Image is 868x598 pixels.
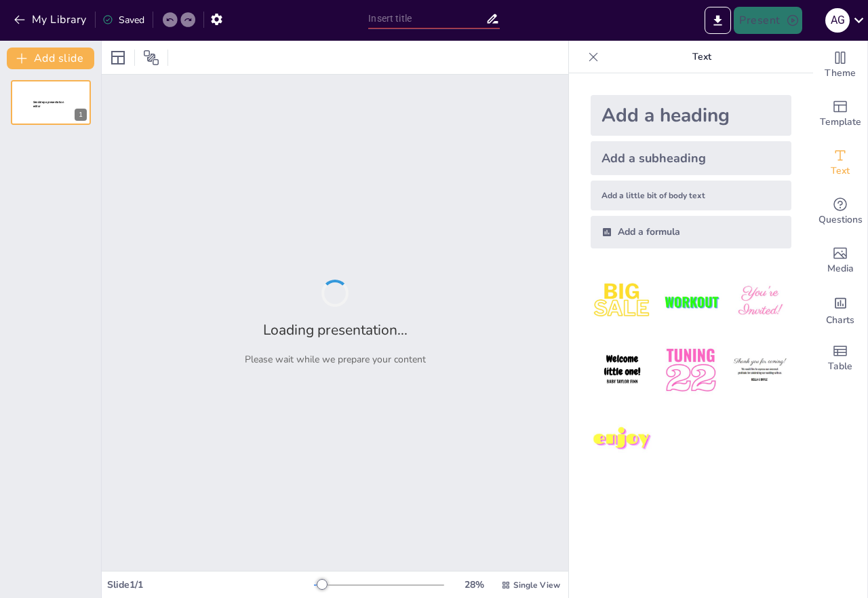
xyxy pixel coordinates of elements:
[825,7,850,34] button: A G
[10,9,92,31] button: My Library
[828,359,852,374] span: Table
[591,270,654,333] img: 1.jpeg
[813,90,867,138] div: Add ready made slides
[368,9,485,29] input: Insert title
[591,216,791,248] div: Add a formula
[604,41,800,73] p: Text
[705,7,731,34] button: Export to PowerPoint
[813,285,867,334] div: Add charts and graphs
[33,100,64,108] span: Sendsteps presentation editor
[513,580,560,591] span: Single View
[659,339,722,402] img: 5.jpeg
[813,334,867,383] div: Add a table
[728,270,791,333] img: 3.jpeg
[818,212,863,227] span: Questions
[107,578,314,591] div: Slide 1 / 1
[728,339,791,402] img: 6.jpeg
[813,236,867,285] div: Add images, graphics, shapes or video
[263,320,408,339] h2: Loading presentation...
[813,41,867,90] div: Change the overall theme
[245,353,426,366] p: Please wait while we prepare your content
[591,141,791,175] div: Add a subheading
[75,109,87,121] div: 1
[591,95,791,136] div: Add a heading
[102,14,144,26] div: Saved
[7,48,94,69] button: Add slide
[11,80,91,125] div: 1
[827,261,854,276] span: Media
[813,138,867,187] div: Add text boxes
[825,66,856,81] span: Theme
[831,164,850,179] span: Text
[659,270,722,333] img: 2.jpeg
[825,8,850,33] div: A G
[143,50,159,66] span: Position
[734,7,802,34] button: Present
[458,578,490,591] div: 28 %
[591,181,791,210] div: Add a little bit of body text
[107,47,129,69] div: Layout
[813,187,867,236] div: Get real-time input from your audience
[826,313,854,328] span: Charts
[820,115,861,130] span: Template
[591,339,654,402] img: 4.jpeg
[591,408,654,471] img: 7.jpeg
